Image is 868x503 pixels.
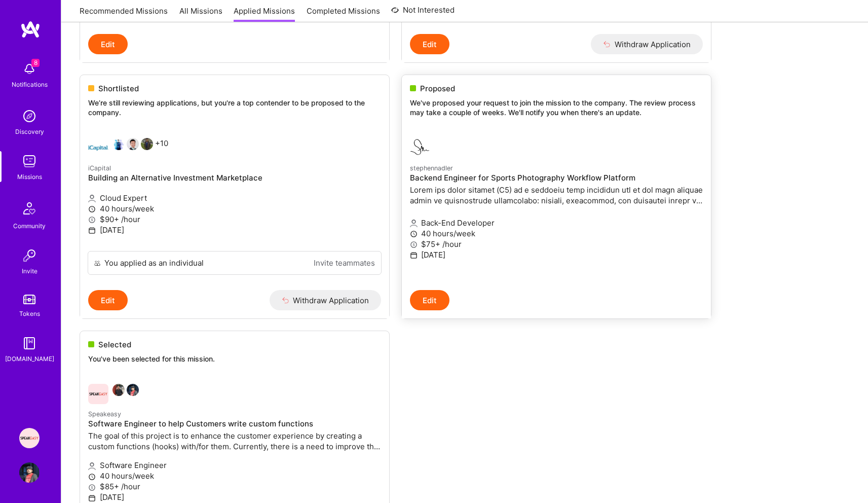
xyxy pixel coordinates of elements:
p: 40 hours/week [410,228,703,239]
p: $75+ /hour [410,239,703,249]
img: bell [19,59,40,79]
p: We've proposed your request to join the mission to the company. The review process may take a cou... [410,98,703,118]
a: All Missions [179,6,222,22]
img: Speakeasy: Software Engineer to help Customers write custom functions [19,428,40,448]
a: Invite teammates [314,258,375,268]
button: Edit [410,34,449,54]
div: Invite [22,266,37,276]
p: We’re still reviewing applications, but you're a top contender to be proposed to the company. [88,98,381,118]
i: icon Clock [410,230,418,238]
div: Missions [17,171,42,182]
small: stephennadler [410,164,453,172]
img: Nick Kammerdiener [112,138,125,150]
img: teamwork [19,151,40,171]
a: Not Interested [391,4,455,22]
img: discovery [19,106,40,126]
p: [DATE] [88,225,381,235]
div: +10 [88,138,168,158]
i: icon Applicant [88,195,96,202]
a: Speakeasy: Software Engineer to help Customers write custom functions [17,428,42,448]
i: icon MoneyGray [88,216,96,224]
div: Discovery [15,126,44,137]
span: 8 [31,59,40,67]
div: [DOMAIN_NAME] [5,353,54,364]
button: Edit [88,290,128,310]
button: Withdraw Application [270,290,382,310]
img: User Avatar [19,462,40,483]
img: Ben Liang [127,138,139,150]
a: User Avatar [17,462,42,483]
p: 40 hours/week [88,203,381,214]
i: icon Applicant [410,220,418,227]
p: $90+ /hour [88,214,381,225]
a: stephennadler company logostephennadlerBackend Engineer for Sports Photography Workflow PlatformL... [402,130,711,290]
i: icon MoneyGray [410,241,418,248]
i: icon Calendar [410,251,418,259]
img: tokens [23,295,35,304]
img: guide book [19,333,40,353]
img: iCapital company logo [88,138,108,158]
img: Community [17,196,42,221]
div: Tokens [19,308,40,319]
img: Adam Mostafa [141,138,153,150]
div: Notifications [12,79,48,90]
small: iCapital [88,164,111,172]
a: Recommended Missions [80,6,168,22]
i: icon Calendar [88,227,96,234]
img: Invite [19,245,40,266]
span: Proposed [420,83,455,94]
a: iCapital company logoNick KammerdienerBen LiangAdam Mostafa+10iCapitalBuilding an Alternative Inv... [80,130,389,251]
button: Withdraw Application [591,34,703,54]
h4: Building an Alternative Investment Marketplace [88,173,381,183]
h4: Backend Engineer for Sports Photography Workflow Platform [410,173,703,183]
img: stephennadler company logo [410,138,430,158]
div: You applied as an individual [104,258,204,268]
span: Shortlisted [98,83,139,94]
p: Lorem ips dolor sitamet (C5) ad e seddoeiu temp incididun utl et dol magn aliquae admin ve quisno... [410,185,703,206]
button: Edit [88,34,128,54]
div: Community [13,221,46,231]
i: icon Clock [88,205,96,213]
button: Edit [410,290,449,310]
a: Completed Missions [307,6,380,22]
p: [DATE] [410,249,703,260]
p: Back-End Developer [410,218,703,228]
a: Applied Missions [234,6,295,22]
img: logo [20,20,41,39]
p: Cloud Expert [88,193,381,203]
